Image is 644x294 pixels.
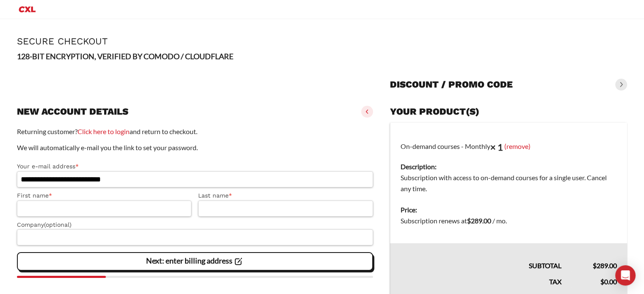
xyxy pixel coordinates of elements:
[17,191,191,201] label: First name
[467,217,491,225] bdi: 289.00
[504,142,531,150] a: (remove)
[390,271,572,287] th: Tax
[492,217,506,225] span: / mo
[600,278,617,286] bdi: 0.00
[17,52,233,61] strong: 128-BIT ENCRYPTION, VERIFIED BY COMODO / CLOUDFLARE
[17,142,373,153] p: We will automatically e-mail you the link to set your password.
[390,79,513,91] h3: Discount / promo code
[17,106,128,118] h3: New account details
[17,220,373,230] label: Company
[77,127,130,135] a: Click here to login
[401,161,617,172] dt: Description:
[198,191,373,201] label: Last name
[17,36,627,47] h1: Secure Checkout
[44,221,72,228] span: (optional)
[600,278,604,286] span: $
[390,123,627,200] td: On-demand courses - Monthly
[401,217,507,225] span: Subscription renews at .
[615,265,636,286] div: Open Intercom Messenger
[467,217,471,225] span: $
[17,126,373,137] p: Returning customer? and return to checkout.
[390,243,572,271] th: Subtotal
[401,204,617,215] dt: Price:
[490,141,503,153] strong: × 1
[17,252,373,271] vaadin-button: Next: enter billing address
[17,162,373,171] label: Your e-mail address
[401,172,617,194] dd: Subscription with access to on-demand courses for a single user. Cancel any time.
[593,261,617,269] bdi: 289.00
[593,261,597,269] span: $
